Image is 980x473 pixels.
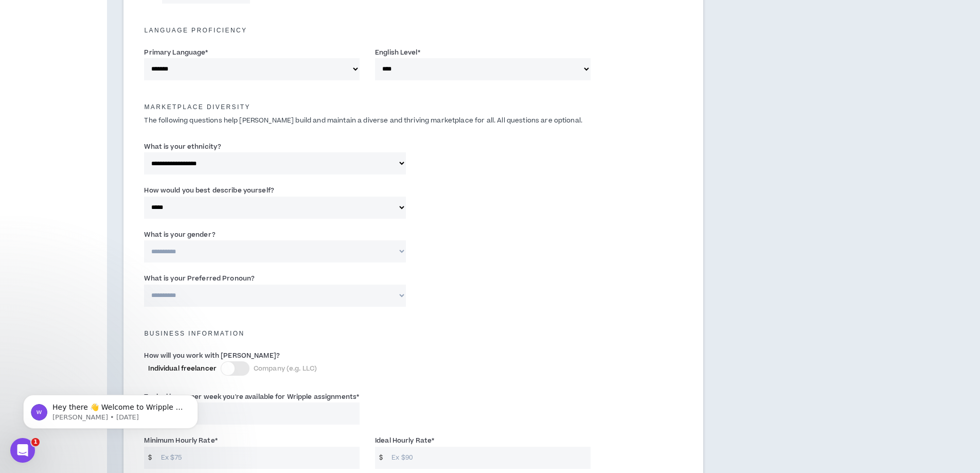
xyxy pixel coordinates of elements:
span: Individual freelancer [148,364,217,373]
label: What is your Preferred Pronoun? [144,270,255,287]
h5: Business Information [136,330,690,337]
label: English Level [375,44,420,61]
label: What is your ethnicity? [144,138,221,155]
label: How will you work with [PERSON_NAME]? [144,347,279,364]
iframe: Intercom notifications message [8,373,213,445]
label: What is your gender? [144,226,215,243]
label: Ideal Hourly Rate [375,432,434,449]
span: Company (e.g. LLC) [254,364,317,373]
label: How would you best describe yourself? [144,182,274,199]
h5: Language Proficiency [136,27,690,34]
label: Typical hours per week you're available for Wripple assignments [144,389,359,405]
label: Minimum Hourly Rate [144,432,217,449]
iframe: Intercom live chat [10,438,35,463]
input: Ex $75 [156,447,360,469]
span: 1 [31,438,40,446]
span: $ [144,447,156,469]
input: Ex $90 [386,447,590,469]
h5: Marketplace Diversity [136,103,690,111]
p: The following questions help [PERSON_NAME] build and maintain a diverse and thriving marketplace ... [136,116,690,126]
label: Primary Language [144,44,208,61]
span: $ [375,447,387,469]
